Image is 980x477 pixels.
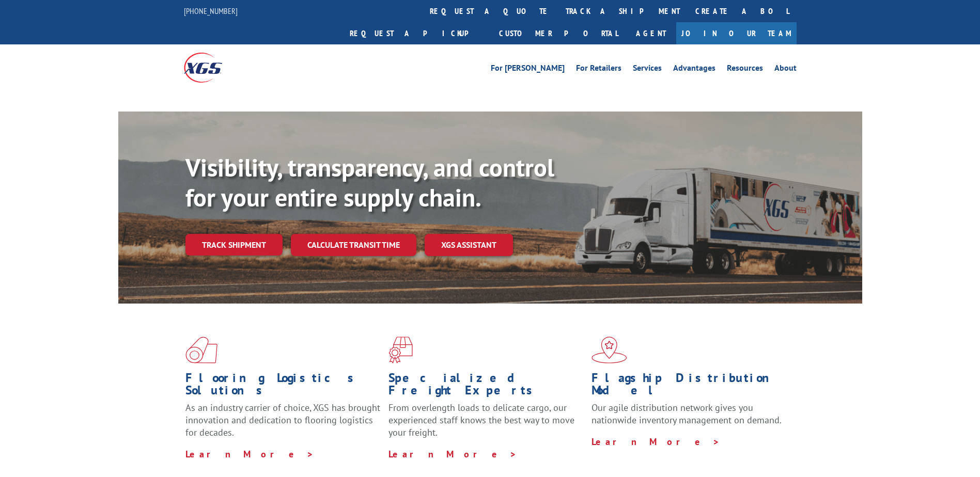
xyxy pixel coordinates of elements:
[491,22,626,44] a: Customer Portal
[727,64,763,75] a: Resources
[388,402,584,448] p: From overlength loads to delicate cargo, our experienced staff knows the best way to move your fr...
[185,448,314,460] a: Learn More >
[185,151,554,213] b: Visibility, transparency, and control for your entire supply chain.
[774,64,797,75] a: About
[185,234,283,256] a: Track shipment
[291,234,416,256] a: Calculate transit time
[673,64,715,75] a: Advantages
[576,64,621,75] a: For Retailers
[633,64,662,75] a: Services
[185,372,381,402] h1: Flooring Logistics Solutions
[342,22,491,44] a: Request a pickup
[184,6,238,16] a: [PHONE_NUMBER]
[388,372,584,402] h1: Specialized Freight Experts
[626,22,676,44] a: Agent
[592,372,787,402] h1: Flagship Distribution Model
[388,337,413,363] img: xgs-icon-focused-on-flooring-red
[592,337,627,363] img: xgs-icon-flagship-distribution-model-red
[592,402,782,426] span: Our agile distribution network gives you nationwide inventory management on demand.
[491,64,565,75] a: For [PERSON_NAME]
[185,402,380,438] span: As an industry carrier of choice, XGS has brought innovation and dedication to flooring logistics...
[388,448,517,460] a: Learn More >
[185,337,217,363] img: xgs-icon-total-supply-chain-intelligence-red
[425,234,513,256] a: XGS ASSISTANT
[592,436,720,448] a: Learn More >
[676,22,797,44] a: Join Our Team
